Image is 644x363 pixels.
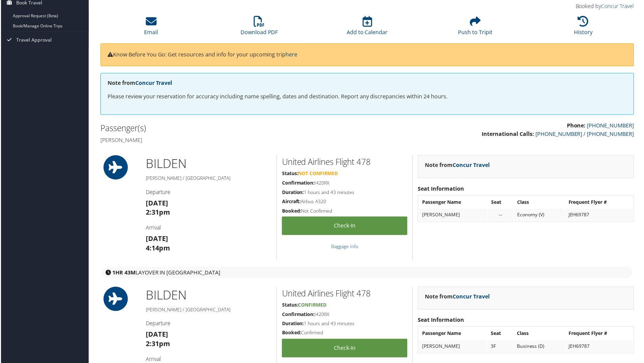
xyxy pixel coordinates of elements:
[282,289,408,300] h2: United Airlines Flight 478
[298,171,338,177] span: Not Confirmed
[425,294,490,301] strong: Note from
[145,244,169,253] strong: 4:14pm
[145,156,271,173] h1: BIL DEN
[145,288,271,305] h1: BIL DEN
[514,197,565,209] th: Class
[425,162,490,169] strong: Note from
[282,321,304,328] strong: Duration:
[482,131,535,138] strong: International Calls:
[419,329,487,341] th: Passenger Name
[282,321,408,328] h5: 1 hours and 43 minutes
[488,329,513,341] th: Seat
[282,208,301,215] strong: Booked:
[282,199,408,205] h5: Airbus A320
[566,197,634,209] th: Frequent Flyer #
[145,340,169,349] strong: 2:31pm
[588,122,635,130] a: [PHONE_NUMBER]
[488,197,514,209] th: Seat
[488,341,513,354] td: 3F
[458,20,493,36] a: Push to Tripit
[282,157,408,168] h2: United Airlines Flight 478
[282,331,408,337] h5: Confirmed
[282,312,315,318] strong: Confirmation:
[514,341,566,354] td: Business (D)
[514,329,566,341] th: Class
[240,20,278,36] a: Download PDF
[419,210,488,222] td: [PERSON_NAME]
[602,3,635,10] a: Concur Travel
[568,122,586,130] strong: Phone:
[144,20,158,36] a: Email
[145,209,169,218] strong: 2:31pm
[107,93,628,101] p: Please review your reservation for accuracy including name spelling, dates and destination. Repor...
[418,317,464,325] strong: Seat Information
[282,331,301,337] strong: Booked:
[536,131,635,138] a: [PHONE_NUMBER] / [PHONE_NUMBER]
[282,190,408,196] h5: 1 hours and 43 minutes
[145,307,271,314] h5: [PERSON_NAME] / [GEOGRAPHIC_DATA]
[418,186,464,193] strong: Seat Information
[112,270,135,277] strong: 1HR 43M
[282,180,408,187] h5: I420RX
[145,235,167,244] strong: [DATE]
[285,51,297,58] a: here
[145,321,271,328] h4: Departure
[282,312,408,319] h5: I420RX
[282,208,408,215] h5: Not Confirmed
[282,199,301,205] strong: Aircraft:
[566,329,634,341] th: Frequent Flyer #
[566,341,634,354] td: JEH69787
[101,268,633,279] div: layover in [GEOGRAPHIC_DATA]
[347,20,388,36] a: Add to Calendar
[282,190,304,196] strong: Duration:
[282,340,408,359] a: Check-in
[100,137,362,144] h4: [PERSON_NAME]
[575,20,593,36] a: History
[419,341,487,354] td: [PERSON_NAME]
[282,171,298,177] strong: Status:
[282,180,315,187] strong: Confirmation:
[135,79,172,87] a: Concur Travel
[298,302,326,309] span: Confirmed
[145,175,271,182] h5: [PERSON_NAME] / [GEOGRAPHIC_DATA]
[566,210,634,222] td: JEH69787
[145,225,271,232] h4: Arrival
[331,244,358,250] a: Baggage Info
[509,3,635,10] h4: Booked by
[419,197,488,209] th: Passenger Name
[514,210,565,222] td: Economy (V)
[282,302,298,309] strong: Status:
[107,79,172,87] strong: Note from
[107,51,628,59] p: Know Before You Go: Get resources and info for your upcoming trip
[492,213,510,219] div: --
[453,162,490,169] a: Concur Travel
[15,32,51,49] span: Travel Approval
[100,123,362,135] h2: Passenger(s)
[145,331,167,340] strong: [DATE]
[282,217,408,236] a: Check-in
[145,199,167,208] strong: [DATE]
[145,189,271,196] h4: Departure
[453,294,490,301] a: Concur Travel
